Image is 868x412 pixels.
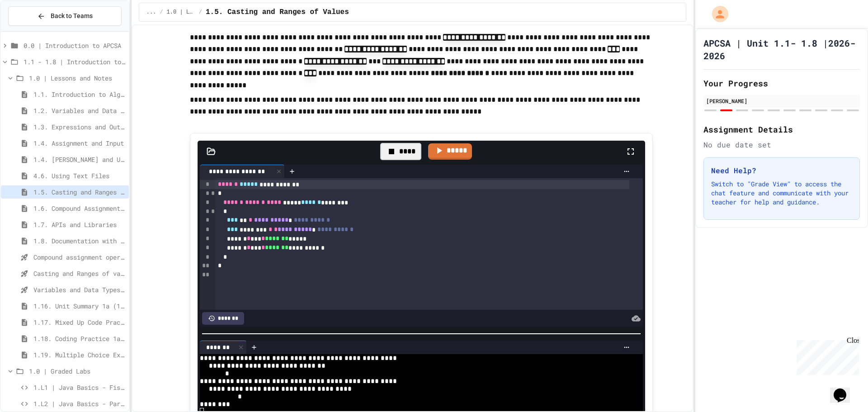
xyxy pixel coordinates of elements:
[706,97,857,105] div: [PERSON_NAME]
[24,57,125,66] span: 1.1 - 1.8 | Introduction to Java
[51,11,93,21] span: Back to Teams
[29,366,125,376] span: 1.0 | Graded Labs
[33,138,125,148] span: 1.4. Assignment and Input
[33,383,125,392] span: 1.L1 | Java Basics - Fish Lab
[33,334,125,343] span: 1.18. Coding Practice 1a (1.1-1.6)
[711,165,852,176] h3: Need Help?
[29,73,125,83] span: 1.0 | Lessons and Notes
[33,187,125,197] span: 1.5. Casting and Ranges of Values
[830,376,859,403] iframe: chat widget
[33,171,125,180] span: 4.6. Using Text Files
[167,9,195,16] span: 1.0 | Lessons and Notes
[793,336,859,375] iframe: chat widget
[8,6,122,26] button: Back to Teams
[24,41,125,50] span: 0.0 | Introduction to APCSA
[711,180,852,207] p: Switch to "Grade View" to access the chat feature and communicate with your teacher for help and ...
[33,90,125,99] span: 1.1. Introduction to Algorithms, Programming, and Compilers
[33,236,125,246] span: 1.8. Documentation with Comments and Preconditions
[703,77,860,90] h2: Your Progress
[703,123,860,136] h2: Assignment Details
[33,106,125,115] span: 1.2. Variables and Data Types
[703,139,860,150] div: No due date set
[703,4,731,24] div: My Account
[33,350,125,360] span: 1.19. Multiple Choice Exercises for Unit 1a (1.1-1.6)
[33,122,125,132] span: 1.3. Expressions and Output [New]
[33,252,125,262] span: Compound assignment operators - Quiz
[160,9,163,16] span: /
[33,155,125,164] span: 1.4. [PERSON_NAME] and User Input
[199,9,202,16] span: /
[4,4,62,57] div: Chat with us now!Close
[33,285,125,294] span: Variables and Data Types - Quiz
[33,269,125,278] span: Casting and Ranges of variables - Quiz
[146,9,156,16] span: ...
[33,220,125,229] span: 1.7. APIs and Libraries
[33,204,125,213] span: 1.6. Compound Assignment Operators
[33,301,125,311] span: 1.16. Unit Summary 1a (1.1-1.6)
[206,7,349,18] span: 1.5. Casting and Ranges of Values
[33,399,125,408] span: 1.L2 | Java Basics - Paragraphs Lab
[33,317,125,327] span: 1.17. Mixed Up Code Practice 1.1-1.6
[703,37,860,62] h1: APCSA | Unit 1.1- 1.8 |2026-2026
